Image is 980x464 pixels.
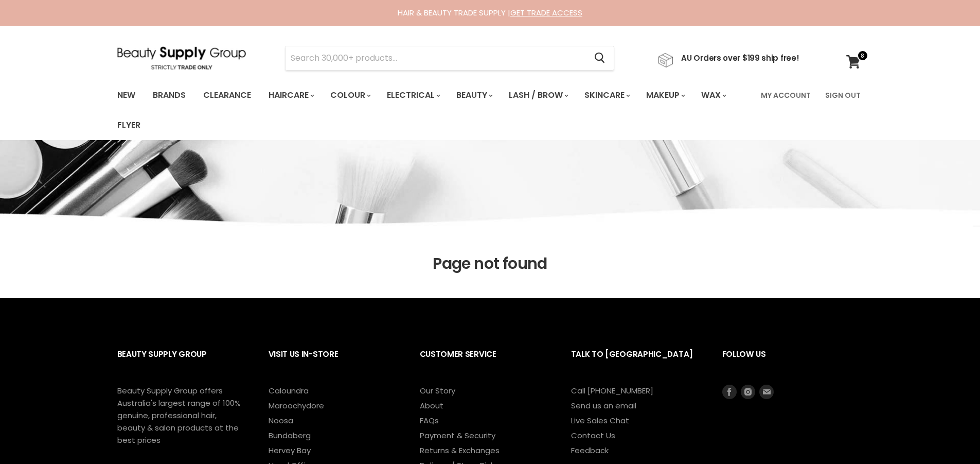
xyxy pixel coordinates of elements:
a: Bundaberg [269,430,311,441]
a: Wax [693,84,733,106]
a: Noosa [269,415,293,426]
iframe: Gorgias live chat messenger [929,416,970,454]
a: Skincare [577,84,636,106]
a: Our Story [420,385,455,396]
a: Send us an email [571,400,636,411]
a: Sign Out [819,84,867,106]
a: GET TRADE ACCESS [510,7,582,18]
a: My Account [755,84,817,106]
a: Call [PHONE_NUMBER] [571,385,653,396]
input: Search [286,46,586,70]
form: Product [285,46,614,71]
a: Returns & Exchanges [420,445,500,456]
a: Colour [323,84,377,106]
a: Flyer [110,114,148,136]
button: Search [586,46,614,70]
a: New [110,84,143,106]
a: Haircare [261,84,320,106]
a: Brands [145,84,193,106]
h2: Talk to [GEOGRAPHIC_DATA] [571,341,702,384]
a: Contact Us [571,430,615,441]
a: Maroochydore [269,400,324,411]
p: Beauty Supply Group offers Australia's largest range of 100% genuine, professional hair, beauty &... [117,385,241,446]
a: Live Sales Chat [571,415,629,426]
h2: Customer Service [420,341,550,384]
h2: Follow us [722,341,863,384]
a: About [420,400,443,411]
h2: Visit Us In-Store [269,341,399,384]
a: Clearance [195,84,259,106]
a: Electrical [379,84,447,106]
a: Lash / Brow [501,84,575,106]
a: Caloundra [269,385,309,396]
a: Hervey Bay [269,445,311,456]
a: Payment & Security [420,430,495,441]
div: HAIR & BEAUTY TRADE SUPPLY | [104,8,876,18]
a: FAQs [420,415,439,426]
a: Makeup [638,84,691,106]
span: Page not found [433,252,547,274]
nav: Main [104,80,876,140]
ul: Main menu [110,80,755,140]
a: Feedback [571,445,609,456]
h2: Beauty Supply Group [117,341,248,384]
a: Beauty [449,84,499,106]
